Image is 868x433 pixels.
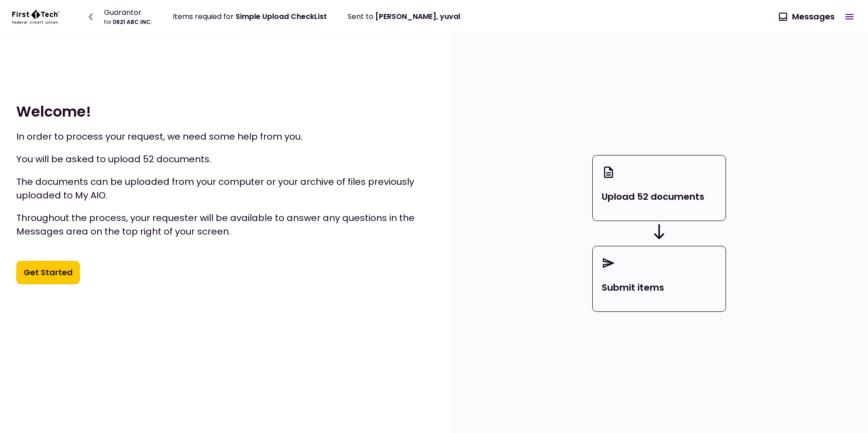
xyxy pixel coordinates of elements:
[236,11,327,22] span: Simple Upload CheckList
[375,11,460,22] span: [PERSON_NAME], yuval
[16,152,434,166] p: You will be asked to upload 52 documents.
[16,102,434,121] h1: Welcome !
[16,211,434,238] p: Throughout the process, your requester will be available to answer any questions in the Messages ...
[104,7,152,18] div: Guarantor
[16,130,434,143] p: In order to process your request, we need some help from you.
[104,18,152,26] div: 0821 ABC INC.
[104,18,111,26] span: for
[173,11,327,22] div: Items requied for
[772,5,842,28] button: Messages
[16,175,434,202] p: The documents can be uploaded from your computer or your archive of files previously uploaded to ...
[16,261,80,284] button: Get Started
[602,190,717,203] p: Upload 52 documents
[11,3,61,31] img: Logo
[348,11,460,22] div: Sent to
[602,281,717,294] p: Submit items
